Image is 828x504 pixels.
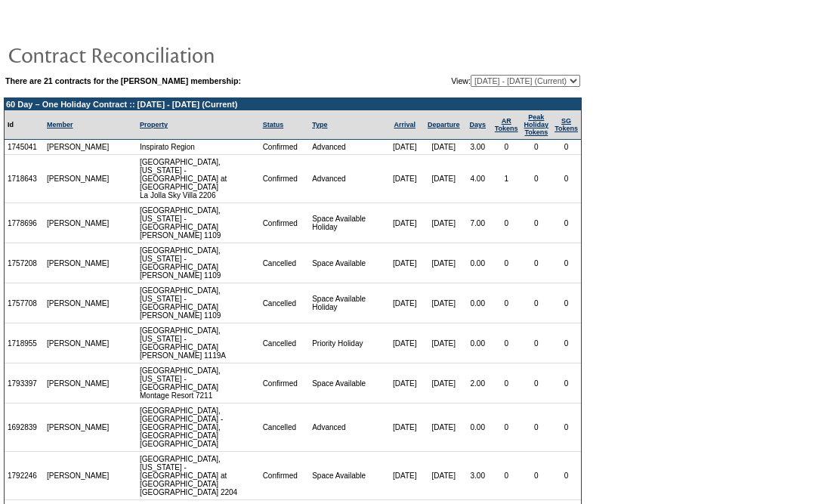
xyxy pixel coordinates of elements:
td: 1778696 [5,203,44,243]
td: 4.00 [464,155,492,203]
td: Advanced [309,155,385,203]
td: Confirmed [260,155,310,203]
td: 0.00 [464,404,492,452]
a: Property [140,121,168,128]
td: Inspirato Region [137,140,260,155]
td: 0 [521,140,552,155]
td: 0 [521,243,552,283]
td: 0.00 [464,283,492,323]
b: There are 21 contracts for the [PERSON_NAME] membership: [5,76,241,85]
a: Type [312,121,327,128]
td: 3.00 [464,140,492,155]
td: [DATE] [424,243,464,283]
td: 0 [492,243,521,283]
td: [DATE] [385,452,423,500]
td: Cancelled [260,243,310,283]
td: 0 [521,404,552,452]
td: 0 [492,283,521,323]
td: [DATE] [424,283,464,323]
a: Peak HolidayTokens [524,113,549,136]
td: 1 [492,155,521,203]
td: 1718643 [5,155,44,203]
td: 0 [551,363,581,404]
td: [DATE] [424,452,464,500]
td: Confirmed [260,140,310,155]
td: 60 Day – One Holiday Contract :: [DATE] - [DATE] (Current) [5,98,581,110]
a: Member [47,121,73,128]
td: [DATE] [424,404,464,452]
td: [DATE] [385,283,423,323]
td: [GEOGRAPHIC_DATA], [US_STATE] - [GEOGRAPHIC_DATA] [PERSON_NAME] 1109 [137,203,260,243]
td: [DATE] [424,363,464,404]
td: [GEOGRAPHIC_DATA], [GEOGRAPHIC_DATA] - [GEOGRAPHIC_DATA], [GEOGRAPHIC_DATA] [GEOGRAPHIC_DATA] [137,404,260,452]
td: 1757208 [5,243,44,283]
td: 1745041 [5,140,44,155]
td: [DATE] [385,140,423,155]
td: [PERSON_NAME] [44,140,113,155]
td: Space Available [309,452,385,500]
td: [DATE] [424,140,464,155]
td: Cancelled [260,283,310,323]
td: [GEOGRAPHIC_DATA], [US_STATE] - [GEOGRAPHIC_DATA] at [GEOGRAPHIC_DATA] [GEOGRAPHIC_DATA] 2204 [137,452,260,500]
td: 0 [492,404,521,452]
a: SGTokens [555,117,578,132]
td: 0 [492,203,521,243]
td: 0 [521,323,552,363]
td: [DATE] [385,243,423,283]
td: [PERSON_NAME] [44,243,113,283]
td: Id [5,110,44,140]
a: Departure [428,121,460,128]
td: 0 [521,363,552,404]
td: [DATE] [424,323,464,363]
td: 0 [521,203,552,243]
td: Confirmed [260,363,310,404]
td: 0 [521,155,552,203]
td: 0 [492,323,521,363]
td: Space Available [309,243,385,283]
td: [GEOGRAPHIC_DATA], [US_STATE] - [GEOGRAPHIC_DATA] [PERSON_NAME] 1119A [137,323,260,363]
td: 0 [521,452,552,500]
td: 0 [551,155,581,203]
td: [GEOGRAPHIC_DATA], [US_STATE] - [GEOGRAPHIC_DATA] [PERSON_NAME] 1109 [137,283,260,323]
td: 1793397 [5,363,44,404]
td: [DATE] [424,155,464,203]
a: Arrival [394,121,416,128]
td: Advanced [309,140,385,155]
td: 0 [551,140,581,155]
td: [DATE] [424,203,464,243]
td: Confirmed [260,203,310,243]
td: 0 [551,283,581,323]
td: View: [377,75,580,87]
td: [PERSON_NAME] [44,323,113,363]
img: pgTtlContractReconciliation.gif [8,39,310,70]
td: [PERSON_NAME] [44,452,113,500]
a: Status [263,121,284,128]
td: Space Available Holiday [309,283,385,323]
td: Cancelled [260,323,310,363]
td: 0 [551,243,581,283]
td: 0 [551,452,581,500]
td: 1792246 [5,452,44,500]
a: Days [469,121,486,128]
td: Cancelled [260,404,310,452]
td: Confirmed [260,452,310,500]
td: [DATE] [385,155,423,203]
td: [GEOGRAPHIC_DATA], [US_STATE] - [GEOGRAPHIC_DATA] [PERSON_NAME] 1109 [137,243,260,283]
td: [DATE] [385,203,423,243]
td: Priority Holiday [309,323,385,363]
td: 0 [551,203,581,243]
td: [PERSON_NAME] [44,363,113,404]
td: 0 [551,404,581,452]
td: Advanced [309,404,385,452]
td: 0 [521,283,552,323]
td: 1757708 [5,283,44,323]
td: 0.00 [464,323,492,363]
td: 3.00 [464,452,492,500]
td: [GEOGRAPHIC_DATA], [US_STATE] - [GEOGRAPHIC_DATA] at [GEOGRAPHIC_DATA] La Jolla Sky Villa 2206 [137,155,260,203]
td: 2.00 [464,363,492,404]
td: 0 [492,452,521,500]
a: ARTokens [495,117,518,132]
td: 0.00 [464,243,492,283]
td: 7.00 [464,203,492,243]
td: Space Available [309,363,385,404]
